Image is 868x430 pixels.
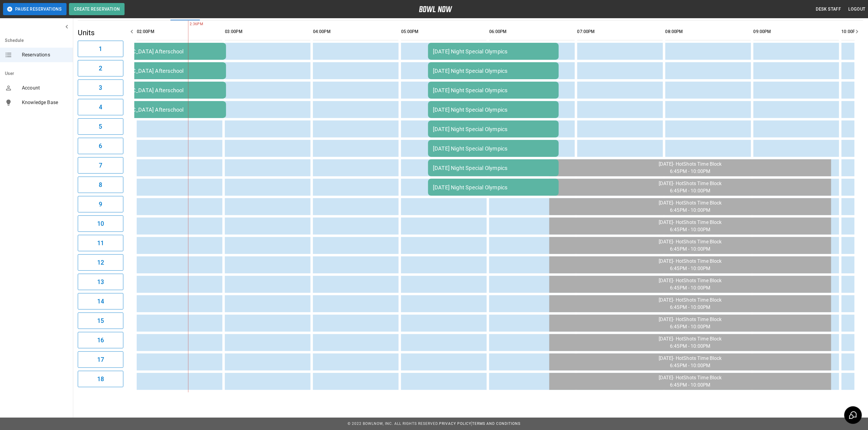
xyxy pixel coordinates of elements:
div: [DATE] Night Special Olympics [433,126,554,132]
img: logo [419,6,452,12]
h6: 1 [99,44,102,54]
div: [GEOGRAPHIC_DATA] Afterschool [100,87,221,93]
button: 10 [78,215,123,232]
div: [GEOGRAPHIC_DATA] Afterschool [100,107,221,113]
h6: 10 [97,219,104,229]
div: [DATE] Night Special Olympics [433,165,554,171]
span: Reservations [22,51,68,59]
button: 13 [78,274,123,290]
button: 3 [78,80,123,96]
button: 6 [78,138,123,154]
div: [GEOGRAPHIC_DATA] Afterschool [100,48,221,55]
button: 11 [78,235,123,251]
h6: 11 [97,238,104,248]
button: Create Reservation [69,3,125,15]
button: 5 [78,118,123,135]
h6: 2 [99,63,102,73]
h6: 16 [97,335,104,345]
h6: 12 [97,258,104,267]
h6: 17 [97,355,104,364]
h6: 3 [99,83,102,93]
button: Pause Reservations [3,3,67,15]
div: [GEOGRAPHIC_DATA] Afterschool [100,68,221,74]
h5: Units [78,28,123,38]
h6: 4 [99,102,102,112]
h6: 7 [99,161,102,170]
h6: 8 [99,180,102,190]
a: Terms and Conditions [472,422,520,426]
h6: 15 [97,316,104,326]
div: [DATE] Night Special Olympics [433,87,554,93]
a: Privacy Policy [439,422,471,426]
div: [DATE] Night Special Olympics [433,48,554,55]
h6: 9 [99,199,102,209]
button: 2 [78,60,123,76]
div: [DATE] Night Special Olympics [433,68,554,74]
button: 8 [78,177,123,193]
button: 9 [78,196,123,212]
span: 2:36PM [188,21,190,27]
div: [DATE] Night Special Olympics [433,184,554,191]
button: 1 [78,41,123,57]
h6: 13 [97,277,104,287]
h6: 6 [99,141,102,151]
button: Logout [846,4,868,15]
button: Desk Staff [814,4,844,15]
button: 15 [78,313,123,329]
h6: 5 [99,122,102,131]
button: 18 [78,371,123,387]
button: 4 [78,99,123,115]
button: 17 [78,351,123,368]
button: 7 [78,157,123,174]
button: 12 [78,254,123,271]
div: [DATE] Night Special Olympics [433,107,554,113]
h6: 18 [97,374,104,384]
h6: 14 [97,296,104,306]
button: 14 [78,293,123,310]
span: Account [22,84,68,92]
div: [DATE] Night Special Olympics [433,145,554,152]
span: © 2022 BowlNow, Inc. All Rights Reserved. [348,422,439,426]
span: Knowledge Base [22,99,68,106]
button: 16 [78,332,123,348]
